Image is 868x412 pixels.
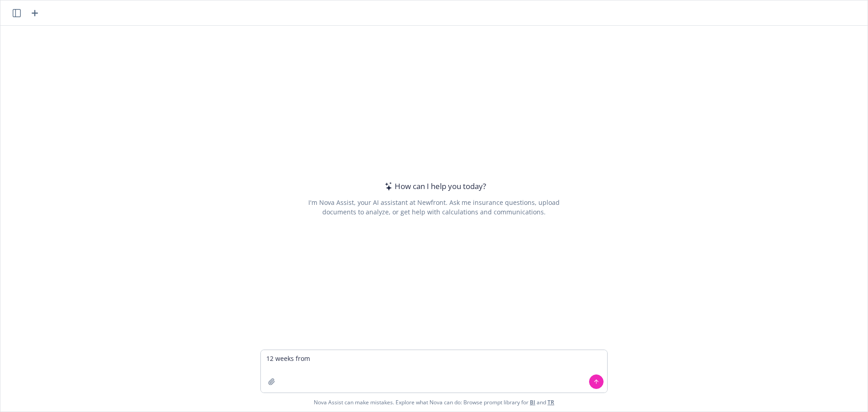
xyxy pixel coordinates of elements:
[530,398,535,406] a: BI
[382,180,486,192] div: How can I help you today?
[547,398,554,406] a: TR
[307,198,561,217] div: I'm Nova Assist, your AI assistant at Newfront. Ask me insurance questions, upload documents to a...
[261,350,607,393] textarea: 12 weeks from
[4,393,864,412] span: Nova Assist can make mistakes. Explore what Nova can do: Browse prompt library for and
